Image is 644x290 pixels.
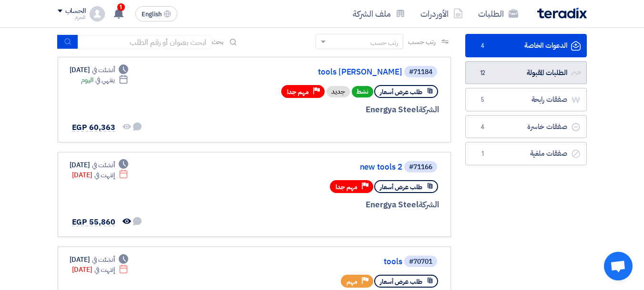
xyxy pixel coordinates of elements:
[419,199,439,211] span: الشركة
[70,65,129,75] div: [DATE]
[72,216,115,228] span: EGP 55,860
[409,69,432,75] div: #71184
[604,252,633,280] a: Open chat
[70,255,129,265] div: [DATE]
[477,122,489,132] span: 4
[212,258,402,266] a: tools
[92,255,115,265] span: أنشئت في
[465,88,587,111] a: صفقات رابحة5
[90,6,105,21] img: profile_test.png
[537,8,587,19] img: Teradix logo
[413,2,470,25] a: الأوردرات
[212,68,402,76] a: tools [PERSON_NAME]
[380,87,422,97] span: طلب عرض أسعار
[142,11,162,18] span: English
[95,75,115,85] span: ينتهي في
[70,160,129,170] div: [DATE]
[212,37,224,47] span: بحث
[212,163,402,172] a: new tools 2
[92,65,115,75] span: أنشئت في
[210,199,439,211] div: Energya Steel
[408,37,435,47] span: رتب حسب
[58,15,86,20] div: الحرم
[94,170,115,180] span: إنتهت في
[135,6,177,21] button: English
[419,104,439,116] span: الشركة
[81,75,128,85] div: اليوم
[477,149,489,159] span: 1
[465,34,587,57] a: الدعوات الخاصة4
[347,277,358,286] span: مهم
[336,183,358,192] span: مهم جدا
[345,2,413,25] a: ملف الشركة
[477,95,489,105] span: 5
[72,170,129,180] div: [DATE]
[380,183,422,192] span: طلب عرض أسعار
[477,68,489,78] span: 12
[370,38,398,48] div: رتب حسب
[117,3,125,11] span: 1
[465,115,587,139] a: صفقات خاسرة4
[94,265,115,275] span: إنتهت في
[409,164,432,171] div: #71166
[380,277,422,286] span: طلب عرض أسعار
[65,7,86,15] div: الحساب
[465,142,587,165] a: صفقات ملغية1
[470,2,526,25] a: الطلبات
[72,265,129,275] div: [DATE]
[78,35,212,49] input: ابحث بعنوان أو رقم الطلب
[465,61,587,85] a: الطلبات المقبولة12
[287,87,309,97] span: مهم جدا
[72,122,115,133] span: EGP 60,363
[352,86,373,97] span: نشط
[92,160,115,170] span: أنشئت في
[210,104,439,116] div: Energya Steel
[477,41,489,51] span: 4
[327,86,350,97] div: جديد
[409,258,432,265] div: #70701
